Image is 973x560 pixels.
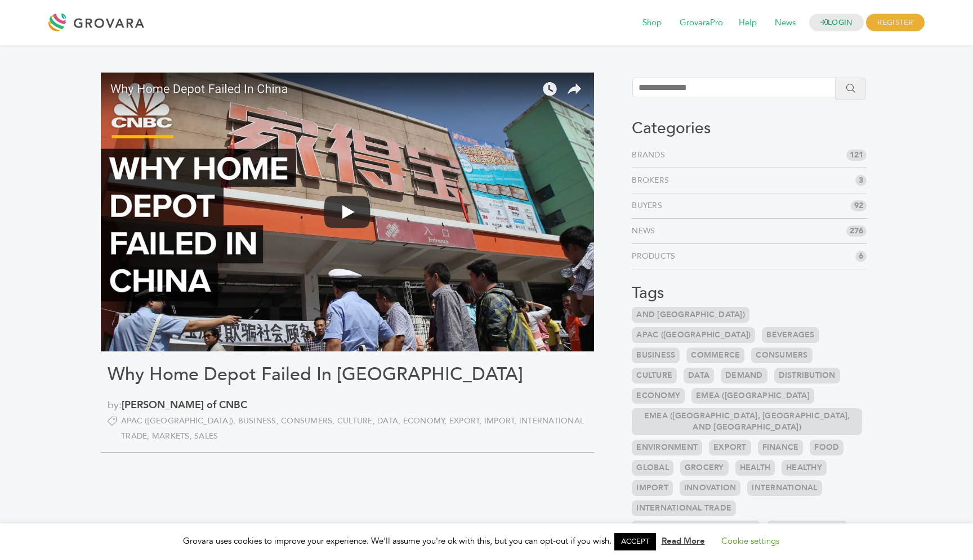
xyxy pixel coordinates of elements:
[632,284,867,303] h3: Tags
[635,12,670,34] span: Shop
[632,225,659,237] a: News
[672,17,731,29] a: GrovaraPro
[632,119,867,138] h3: Categories
[632,440,702,455] a: Environment
[152,431,194,441] a: Markets
[846,150,867,161] span: 121
[709,440,751,455] a: Export
[767,521,847,536] a: Manufacturers
[108,398,587,413] span: by:
[851,200,867,211] span: 92
[721,368,767,383] a: Demand
[632,408,862,435] a: EMEA ([GEOGRAPHIC_DATA], [GEOGRAPHIC_DATA], and [GEOGRAPHIC_DATA])
[449,416,484,426] a: Export
[686,347,744,363] a: Commerce
[684,368,714,383] a: Data
[632,150,670,161] a: Brands
[281,416,337,426] a: Consumers
[121,416,238,426] a: APAC ([GEOGRAPHIC_DATA])
[632,368,677,383] a: Culture
[635,17,670,29] a: Shop
[632,347,680,363] a: Business
[767,12,804,34] span: News
[680,480,741,496] a: Innovation
[774,368,840,383] a: Distribution
[194,431,218,441] a: Sales
[809,14,864,31] a: LOGIN
[855,251,867,262] span: 6
[183,535,791,547] span: Grovara uses cookies to improve your experience. We'll assume you're ok with this, but you can op...
[758,440,804,455] a: Finance
[810,440,843,455] a: Food
[403,416,449,426] a: Economy
[632,460,673,476] a: Global
[672,12,731,34] span: GrovaraPro
[632,480,673,496] a: Import
[747,480,822,496] a: International
[122,398,247,412] a: [PERSON_NAME] of CNBC
[632,500,736,516] a: International Trade
[855,175,867,186] span: 3
[377,416,403,426] a: Data
[762,327,819,343] a: Beverages
[731,17,765,29] a: Help
[751,347,812,363] a: Consumers
[632,388,685,404] a: Economy
[632,200,667,211] a: Buyers
[614,533,656,550] a: ACCEPT
[731,12,765,34] span: Help
[767,17,804,29] a: News
[632,251,680,262] a: Products
[632,175,673,186] a: Brokers
[846,225,867,237] span: 276
[662,535,705,547] a: Read More
[238,416,282,426] a: Business
[632,521,760,536] a: LATAM ([GEOGRAPHIC_DATA])
[866,14,924,31] span: REGISTER
[691,388,814,404] a: EMEA ([GEOGRAPHIC_DATA]
[735,460,775,476] a: Health
[632,327,755,343] a: APAC ([GEOGRAPHIC_DATA])
[632,307,749,323] a: and [GEOGRAPHIC_DATA])
[782,460,827,476] a: Healthy
[721,535,779,547] a: Cookie settings
[108,364,587,385] h1: Why Home Depot Failed In [GEOGRAPHIC_DATA]
[680,460,729,476] a: Grocery
[337,416,377,426] a: Culture
[484,416,519,426] a: Import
